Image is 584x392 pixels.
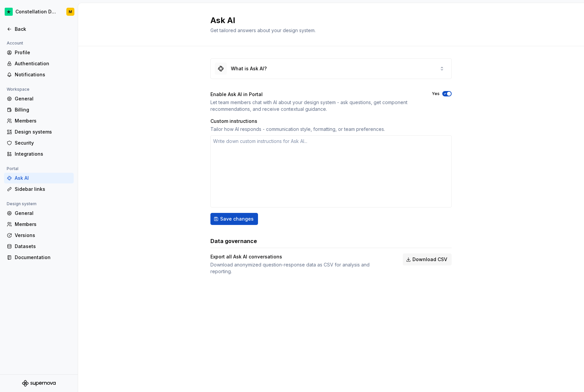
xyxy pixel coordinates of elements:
[210,261,391,275] div: Download anonymized question-response data as CSV for analysis and reporting.
[22,380,56,387] svg: Supernova Logo
[4,252,74,263] a: Documentation
[4,115,74,126] a: Members
[15,175,71,181] div: Ask AI
[4,138,74,148] a: Security
[412,256,447,263] span: Download CSV
[15,106,71,113] div: Billing
[15,151,71,157] div: Integrations
[15,243,71,250] div: Datasets
[4,184,74,194] a: Sidebar links
[4,200,39,208] div: Design system
[5,8,13,16] img: d602db7a-5e75-4dfe-a0a4-4b8163c7bad2.png
[210,118,452,125] div: Custom instructions
[210,91,420,98] div: Enable Ask AI in Portal
[4,230,74,241] a: Versions
[15,49,71,56] div: Profile
[15,254,71,261] div: Documentation
[220,216,254,222] span: Save changes
[4,165,21,173] div: Portal
[4,219,74,230] a: Members
[4,39,26,47] div: Account
[231,65,267,72] div: What is Ask AI?
[210,27,316,33] span: Get tailored answers about your design system.
[4,24,74,34] a: Back
[15,140,71,146] div: Security
[210,237,257,245] h3: Data governance
[15,60,71,67] div: Authentication
[1,4,76,19] button: Constellation Design SystemM
[15,186,71,192] div: Sidebar links
[4,58,74,69] a: Authentication
[4,93,74,104] a: General
[210,253,391,260] div: Export all Ask AI conversations
[4,104,74,115] a: Billing
[210,99,420,112] div: Let team members chat with AI about your design system - ask questions, get component recommendat...
[69,9,72,14] div: M
[15,71,71,78] div: Notifications
[15,129,71,135] div: Design systems
[210,15,444,26] h2: Ask AI
[15,117,71,124] div: Members
[432,91,440,96] label: Yes
[210,213,258,225] button: Save changes
[4,85,32,93] div: Workspace
[4,241,74,252] a: Datasets
[4,173,74,183] a: Ask AI
[15,221,71,228] div: Members
[4,47,74,58] a: Profile
[4,208,74,219] a: General
[4,149,74,159] a: Integrations
[15,8,58,15] div: Constellation Design System
[4,127,74,137] a: Design systems
[210,126,452,133] div: Tailor how AI responds - communication style, formatting, or team preferences.
[15,26,71,32] div: Back
[15,210,71,217] div: General
[15,95,71,102] div: General
[4,69,74,80] a: Notifications
[15,232,71,239] div: Versions
[403,253,452,265] button: Download CSV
